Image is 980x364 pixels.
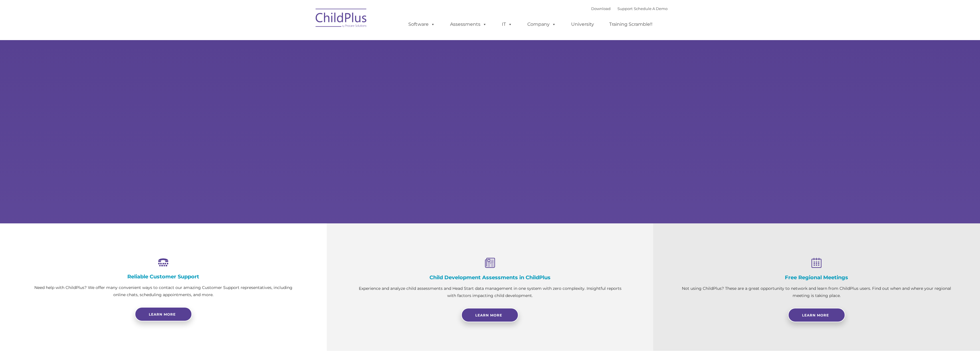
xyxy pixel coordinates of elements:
[475,313,502,317] span: Learn More
[788,308,845,322] a: Learn More
[355,285,625,299] p: Experience and analyze child assessments and Head Start data management in one system with zero c...
[682,274,951,281] h4: Free Regional Meetings
[591,6,611,11] a: Download
[682,285,951,299] p: Not using ChildPlus? These are a great opportunity to network and learn from ChildPlus users. Fin...
[355,274,625,281] h4: Child Development Assessments in ChildPlus
[591,6,668,11] font: |
[444,19,492,30] a: Assessments
[617,6,633,11] a: Support
[461,308,518,322] a: Learn More
[522,19,562,30] a: Company
[634,6,668,11] a: Schedule A Demo
[29,274,298,280] h4: Reliable Customer Support
[565,19,600,30] a: University
[135,307,192,321] a: Learn more
[802,313,829,317] span: Learn More
[313,5,370,33] img: ChildPlus by Procare Solutions
[403,19,441,30] a: Software
[496,19,518,30] a: IT
[149,312,176,316] span: Learn more
[29,284,298,298] p: Need help with ChildPlus? We offer many convenient ways to contact our amazing Customer Support r...
[603,19,658,30] a: Training Scramble!!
